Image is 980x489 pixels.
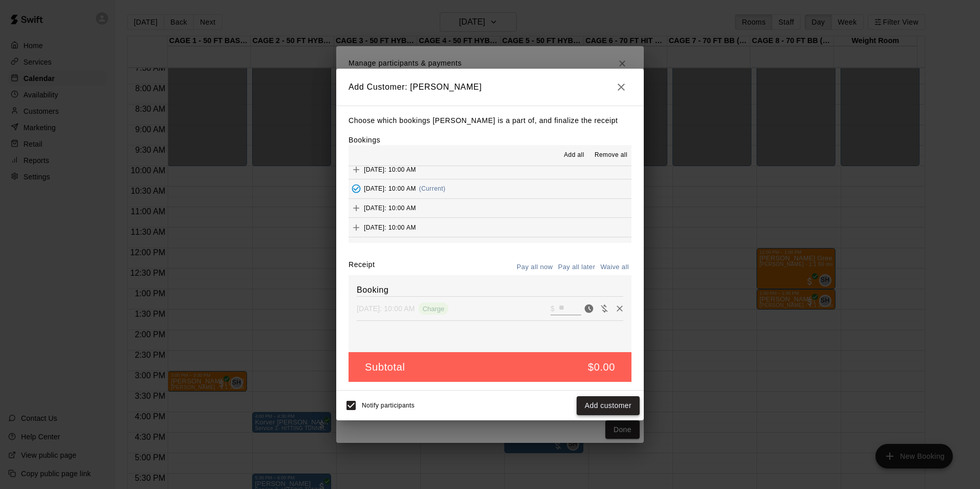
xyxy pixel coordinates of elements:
[365,360,405,374] h5: Subtotal
[349,199,631,218] button: Add[DATE]: 10:00 AM
[598,259,631,275] button: Waive all
[595,150,627,160] span: Remove all
[364,185,416,192] span: [DATE]: 10:00 AM
[588,360,615,374] h5: $0.00
[349,114,631,127] p: Choose which bookings [PERSON_NAME] is a part of, and finalize the receipt
[564,150,584,160] span: Add all
[612,301,627,316] button: Remove
[349,242,364,250] span: Add
[362,402,415,410] span: Notify participants
[364,223,416,231] span: [DATE]: 10:00 AM
[349,165,364,173] span: Add
[556,259,598,275] button: Pay all later
[364,166,416,173] span: [DATE]: 10:00 AM
[550,303,555,314] p: $
[349,179,631,198] button: Added - Collect Payment[DATE]: 10:00 AM(Current)
[514,259,556,275] button: Pay all now
[558,147,590,164] button: Add all
[581,304,597,313] span: Pay now
[349,259,375,275] label: Receipt
[364,204,416,211] span: [DATE]: 10:00 AM
[357,303,415,314] p: [DATE]: 10:00 AM
[364,243,461,250] span: [DATE], September 01: 10:00 AM
[590,147,631,164] button: Remove all
[349,181,364,196] button: Added - Collect Payment
[349,203,364,211] span: Add
[597,304,612,313] span: Waive payment
[349,223,364,231] span: Add
[419,185,446,192] span: (Current)
[349,160,631,179] button: Add[DATE]: 10:00 AM
[349,218,631,237] button: Add[DATE]: 10:00 AM
[357,283,623,297] h6: Booking
[577,396,640,415] button: Add customer
[349,136,380,144] label: Bookings
[336,69,644,106] h2: Add Customer: [PERSON_NAME]
[349,237,631,256] button: Add[DATE], September 01: 10:00 AM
